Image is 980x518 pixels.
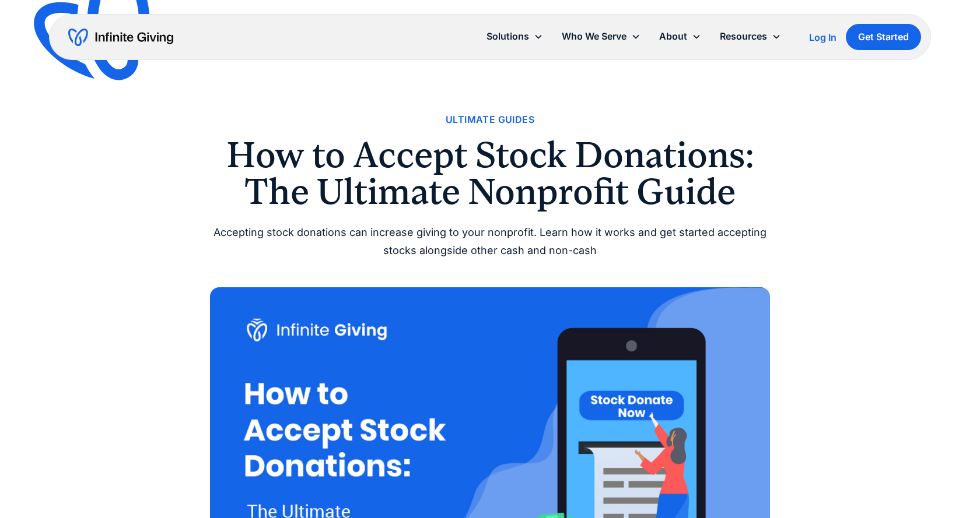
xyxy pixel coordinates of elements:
[562,29,626,44] div: Who We Serve
[650,24,710,49] div: About
[659,29,687,44] div: About
[210,224,770,259] div: Accepting stock donations can increase giving to your nonprofit. Learn how it works and get start...
[809,33,836,42] div: Log In
[720,29,767,44] div: Resources
[552,24,650,49] div: Who We Serve
[846,24,921,50] a: Get Started
[710,24,790,49] div: Resources
[210,137,770,210] h1: How to Accept Stock Donations: The Ultimate Nonprofit Guide
[477,24,552,49] div: Solutions
[809,30,836,44] a: Log In
[68,28,173,47] a: home
[446,112,534,128] a: Ultimate Guides
[487,29,529,44] div: Solutions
